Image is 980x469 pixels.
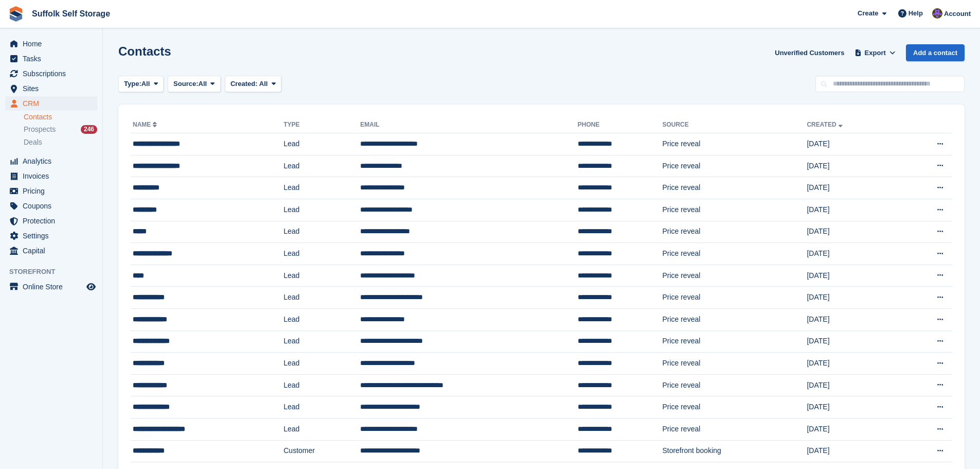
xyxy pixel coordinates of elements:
[5,66,97,81] a: menu
[23,154,84,168] span: Analytics
[133,121,159,128] a: Name
[199,79,207,89] span: All
[283,287,360,309] td: Lead
[173,79,198,89] span: Source:
[807,418,899,440] td: [DATE]
[807,199,899,221] td: [DATE]
[5,51,97,66] a: menu
[283,308,360,331] td: Lead
[662,265,807,287] td: Price reveal
[283,177,360,199] td: Lead
[23,169,84,183] span: Invoices
[807,308,899,331] td: [DATE]
[807,396,899,419] td: [DATE]
[23,66,84,81] span: Subscriptions
[807,177,899,199] td: [DATE]
[23,214,84,228] span: Protection
[24,124,97,135] a: Prospects 246
[23,244,84,258] span: Capital
[283,243,360,265] td: Lead
[23,81,84,96] span: Sites
[662,155,807,177] td: Price reveal
[28,5,114,22] a: Suffolk Self Storage
[24,112,97,122] a: Contacts
[5,280,97,294] a: menu
[283,374,360,396] td: Lead
[807,265,899,287] td: [DATE]
[662,117,807,133] th: Source
[283,440,360,462] td: Customer
[23,51,84,66] span: Tasks
[5,229,97,243] a: menu
[807,155,899,177] td: [DATE]
[662,287,807,309] td: Price reveal
[932,8,942,19] img: Emma
[5,199,97,213] a: menu
[5,81,97,96] a: menu
[360,117,578,133] th: Email
[283,199,360,221] td: Lead
[807,374,899,396] td: [DATE]
[5,244,97,258] a: menu
[771,44,848,61] a: Unverified Customers
[807,121,844,128] a: Created
[807,221,899,243] td: [DATE]
[85,281,97,293] a: Preview store
[118,76,164,93] button: Type: All
[118,44,171,58] h1: Contacts
[807,133,899,155] td: [DATE]
[807,243,899,265] td: [DATE]
[662,396,807,419] td: Price reveal
[23,280,84,294] span: Online Store
[283,396,360,419] td: Lead
[5,184,97,198] a: menu
[578,117,663,133] th: Phone
[662,331,807,353] td: Price reveal
[858,8,878,19] span: Create
[8,6,24,22] img: stora-icon-8386f47178a22dfd0bd8f6a31ec36ba5ce8667c1dd55bd0f319d3a0aa187defe.svg
[283,133,360,155] td: Lead
[906,44,965,61] a: Add a contact
[5,214,97,228] a: menu
[283,221,360,243] td: Lead
[283,353,360,375] td: Lead
[23,229,84,243] span: Settings
[852,44,898,61] button: Export
[908,8,923,19] span: Help
[662,418,807,440] td: Price reveal
[168,76,221,93] button: Source: All
[24,137,42,147] span: Deals
[807,331,899,353] td: [DATE]
[283,331,360,353] td: Lead
[24,137,97,148] a: Deals
[9,267,102,277] span: Storefront
[283,117,360,133] th: Type
[662,199,807,221] td: Price reveal
[662,243,807,265] td: Price reveal
[662,221,807,243] td: Price reveal
[807,353,899,375] td: [DATE]
[662,440,807,462] td: Storefront booking
[283,418,360,440] td: Lead
[283,265,360,287] td: Lead
[944,9,971,19] span: Account
[5,37,97,51] a: menu
[23,184,84,198] span: Pricing
[5,96,97,111] a: menu
[23,96,84,111] span: CRM
[24,125,56,134] span: Prospects
[662,177,807,199] td: Price reveal
[662,308,807,331] td: Price reveal
[662,353,807,375] td: Price reveal
[283,155,360,177] td: Lead
[662,133,807,155] td: Price reveal
[807,287,899,309] td: [DATE]
[81,125,97,134] div: 246
[23,199,84,213] span: Coupons
[124,79,141,89] span: Type:
[5,154,97,168] a: menu
[5,169,97,183] a: menu
[141,79,150,89] span: All
[23,37,84,51] span: Home
[865,48,886,58] span: Export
